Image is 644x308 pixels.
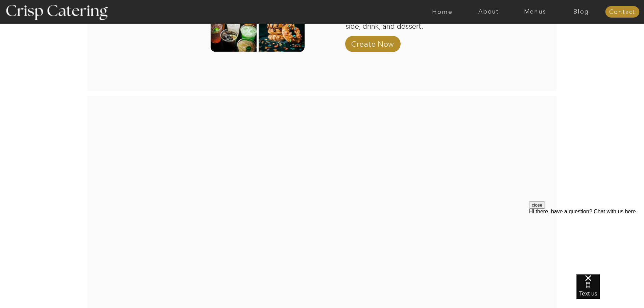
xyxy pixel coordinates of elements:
a: Blog [558,8,604,15]
a: Menus [512,8,558,15]
iframe: podium webchat widget bubble [576,274,644,308]
a: Contact [605,9,639,16]
a: Home [419,8,466,15]
a: About [466,8,512,15]
iframe: podium webchat widget prompt [529,202,644,283]
a: Create Now [350,32,395,52]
